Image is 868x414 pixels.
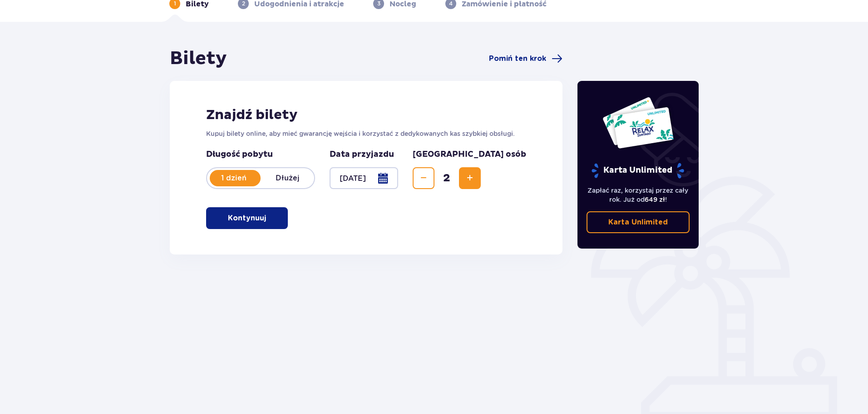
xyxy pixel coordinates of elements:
[206,149,315,160] p: Długość pobytu
[206,129,526,138] p: Kupuj bilety online, aby mieć gwarancję wejścia i korzystać z dedykowanych kas szybkiej obsługi.
[436,171,457,185] span: 2
[591,163,685,179] p: Karta Unlimited
[330,149,394,160] p: Data przyjazdu
[587,186,690,204] p: Zapłać raz, korzystaj przez cały rok. Już od !
[170,47,227,70] h1: Bilety
[608,217,668,227] p: Karta Unlimited
[413,149,526,160] p: [GEOGRAPHIC_DATA] osób
[206,106,526,124] h2: Znajdź bilety
[645,196,665,203] span: 649 zł
[206,207,288,229] button: Kontynuuj
[228,213,266,223] p: Kontynuuj
[459,167,481,189] button: Increase
[261,173,314,183] p: Dłużej
[489,54,546,64] span: Pomiń ten krok
[207,173,261,183] p: 1 dzień
[413,167,434,189] button: Decrease
[489,53,562,64] a: Pomiń ten krok
[587,211,690,233] a: Karta Unlimited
